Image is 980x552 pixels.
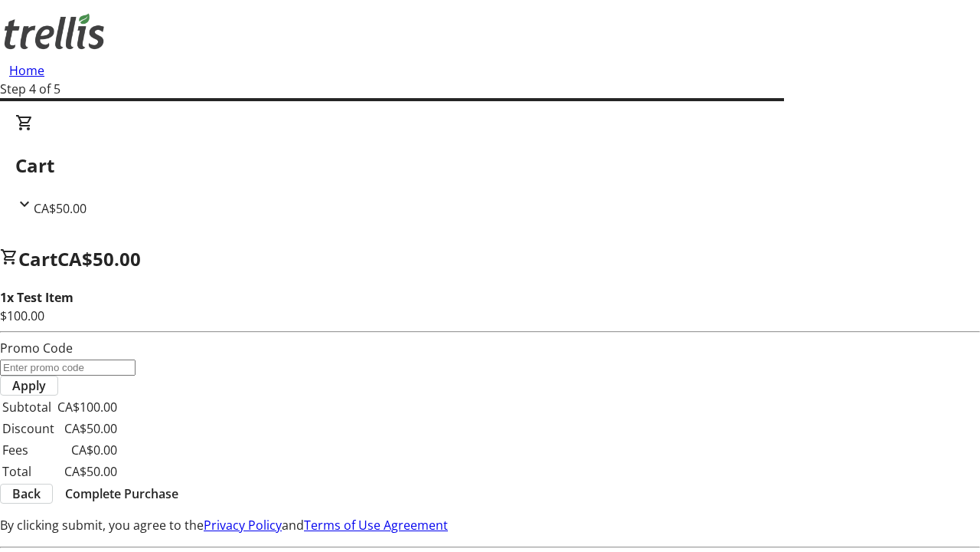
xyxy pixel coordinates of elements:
[57,440,118,460] td: CA$0.00
[57,246,141,271] span: CA$50.00
[57,419,118,439] td: CA$50.00
[2,440,55,460] td: Fees
[2,397,55,417] td: Subtotal
[57,462,118,481] td: CA$50.00
[12,376,46,395] span: Apply
[34,200,87,217] span: CA$50.00
[18,246,57,271] span: Cart
[2,462,55,481] td: Total
[15,152,965,179] h2: Cart
[57,397,118,417] td: CA$100.00
[2,419,55,439] td: Discount
[65,485,178,503] span: Complete Purchase
[12,485,41,503] span: Back
[204,517,282,534] a: Privacy Policy
[15,113,965,218] div: CartCA$50.00
[53,485,191,503] button: Complete Purchase
[304,517,448,534] a: Terms of Use Agreement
